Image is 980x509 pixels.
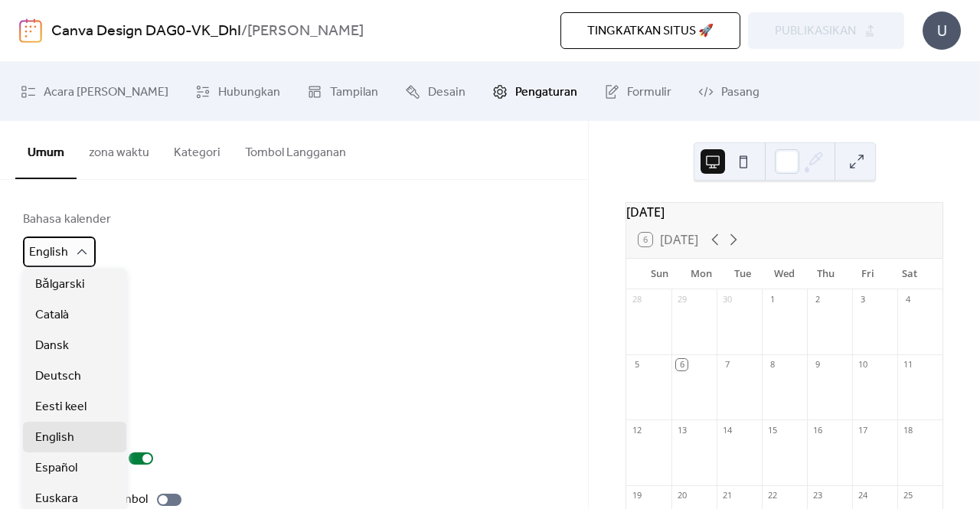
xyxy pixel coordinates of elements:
[29,240,68,264] span: English
[923,11,961,50] div: U
[593,68,683,115] a: Formulir
[35,459,77,478] span: Español
[241,17,247,46] b: /
[721,80,759,104] span: Pasang
[9,68,180,115] a: Acara [PERSON_NAME]
[35,490,78,508] span: Euskara
[857,424,868,436] div: 17
[766,424,778,436] div: 15
[857,294,868,305] div: 3
[889,259,930,289] div: Sat
[902,424,913,436] div: 18
[676,359,688,370] div: 6
[560,12,740,49] button: Tingkatkan situs 🚀
[162,121,233,178] button: Kategori
[812,294,823,305] div: 2
[296,68,390,115] a: Tampilan
[812,424,823,436] div: 16
[19,18,42,43] img: logo
[721,294,733,305] div: 30
[587,22,714,41] span: Tingkatkan situs 🚀
[35,367,81,386] span: Deutsch
[766,294,778,305] div: 1
[15,121,77,179] button: Umum
[481,68,589,115] a: Pengaturan
[812,359,823,370] div: 9
[722,259,763,289] div: Tue
[218,80,280,104] span: Hubungkan
[631,424,642,436] div: 12
[676,294,688,305] div: 29
[77,121,162,178] button: zona waktu
[428,80,465,104] span: Desain
[721,424,733,436] div: 14
[35,429,74,447] span: English
[805,259,847,289] div: Thu
[247,17,364,46] b: [PERSON_NAME]
[639,259,680,289] div: Sun
[676,424,688,436] div: 13
[847,259,888,289] div: Fri
[184,68,292,115] a: Hubungkan
[812,490,823,501] div: 23
[44,80,168,104] span: Acara [PERSON_NAME]
[857,490,868,501] div: 24
[631,294,642,305] div: 28
[902,490,913,501] div: 25
[51,17,241,46] a: Canva Design DAG0-VK_DhI
[721,490,733,501] div: 21
[687,68,771,115] a: Pasang
[766,490,778,501] div: 22
[330,80,378,104] span: Tampilan
[626,203,942,221] div: [DATE]
[35,337,69,355] span: Dansk
[676,490,688,501] div: 20
[35,306,69,325] span: Català
[35,398,87,416] span: Eesti keel
[233,121,358,178] button: Tombol Langganan
[857,359,868,370] div: 10
[902,294,913,305] div: 4
[23,210,112,229] div: Bahasa kalender
[35,276,85,294] span: Bǎlgarski
[680,259,721,289] div: Mon
[721,359,733,370] div: 7
[902,359,913,370] div: 11
[515,80,577,104] span: Pengaturan
[631,490,642,501] div: 19
[627,80,671,104] span: Formulir
[763,259,805,289] div: Wed
[394,68,477,115] a: Desain
[766,359,778,370] div: 8
[631,359,642,370] div: 5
